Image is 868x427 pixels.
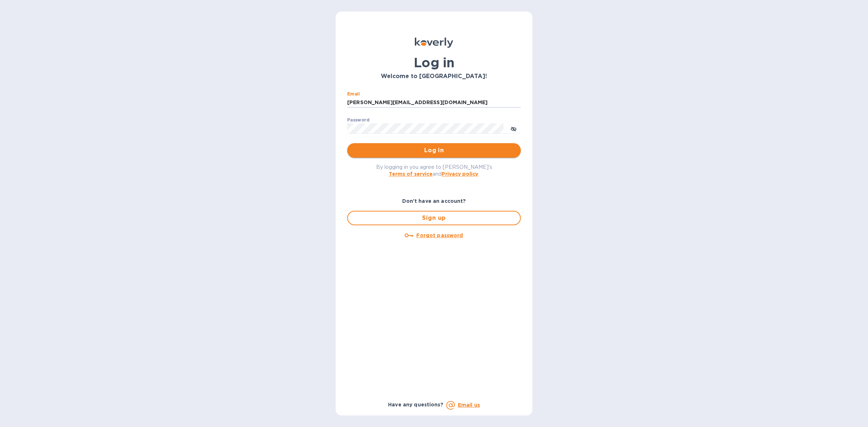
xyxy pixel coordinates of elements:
[347,211,521,225] button: Sign up
[347,55,521,70] h1: Log in
[347,143,521,158] button: Log in
[506,121,521,136] button: toggle password visibility
[389,171,433,177] a: Terms of service
[442,171,478,177] a: Privacy policy
[458,402,480,408] a: Email us
[347,92,360,96] label: Email
[347,118,369,122] label: Password
[416,232,463,238] u: Forgot password
[353,146,515,155] span: Log in
[415,38,453,48] img: Koverly
[347,97,521,108] input: Enter email address
[402,198,466,204] b: Don't have an account?
[354,214,514,222] span: Sign up
[347,73,521,80] h3: Welcome to [GEOGRAPHIC_DATA]!
[376,164,492,177] span: By logging in you agree to [PERSON_NAME]'s and .
[388,402,443,407] b: Have any questions?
